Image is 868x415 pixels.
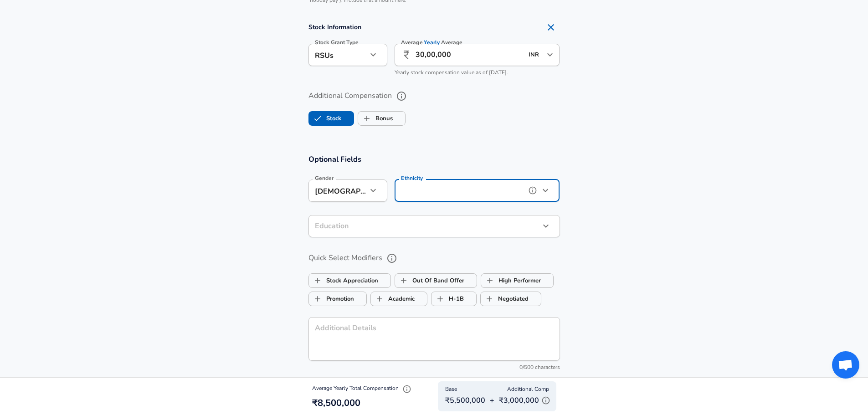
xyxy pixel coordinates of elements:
label: Stock Grant Type [315,40,359,45]
label: Additional Compensation [308,88,560,104]
button: StockStock [308,111,354,126]
label: H-1B [431,290,464,307]
span: H-1B [431,290,449,307]
div: 0/500 characters [308,363,560,372]
button: High PerformerHigh Performer [481,273,554,288]
div: RSUs [308,44,367,66]
label: Stock [309,110,341,127]
span: Academic [371,290,388,307]
span: Stock Appreciation [309,272,326,289]
span: Promotion [309,290,326,307]
h3: Optional Fields [308,154,560,164]
span: Stock [309,110,326,127]
button: BonusBonus [358,111,406,126]
button: PromotionPromotion [308,292,367,306]
label: Out Of Band Offer [395,272,464,289]
label: Stock Appreciation [309,272,378,289]
label: Gender [315,175,334,181]
input: USD [526,48,544,62]
span: Base [445,385,457,394]
label: Quick Select Modifiers [308,251,560,266]
span: Yearly [424,38,440,46]
span: Negotiated [481,290,498,307]
label: Average Average [401,40,462,45]
p: ₹5,500,000 [445,395,485,406]
input: 40,000 [416,44,524,66]
span: Bonus [358,110,375,127]
label: Bonus [358,110,393,127]
label: Negotiated [481,290,529,307]
button: help [526,184,539,197]
label: Promotion [309,290,354,307]
span: Additional Comp [507,385,549,394]
div: Open chat [832,351,859,379]
label: Academic [371,290,415,307]
span: High Performer [481,272,498,289]
button: Remove Section [542,18,560,36]
button: Open [544,48,556,61]
button: Stock AppreciationStock Appreciation [308,273,391,288]
div: [DEMOGRAPHIC_DATA] [308,179,367,202]
button: help [384,251,400,266]
span: Average Yearly Total Compensation [312,385,414,392]
button: AcademicAcademic [370,292,427,306]
p: ₹3,000,000 [499,394,553,408]
button: Explain Additional Compensation [539,394,553,408]
button: H-1BH-1B [431,292,477,306]
button: help [394,88,409,104]
span: Yearly stock compensation value as of [DATE]. [395,69,508,76]
h4: Stock Information [308,18,560,36]
button: NegotiatedNegotiated [480,292,541,306]
button: Out Of Band OfferOut Of Band Offer [395,273,477,288]
label: Ethnicity [401,175,423,181]
p: + [490,395,494,406]
label: High Performer [481,272,541,289]
button: Explain Total Compensation [400,382,414,396]
span: Out Of Band Offer [395,272,412,289]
